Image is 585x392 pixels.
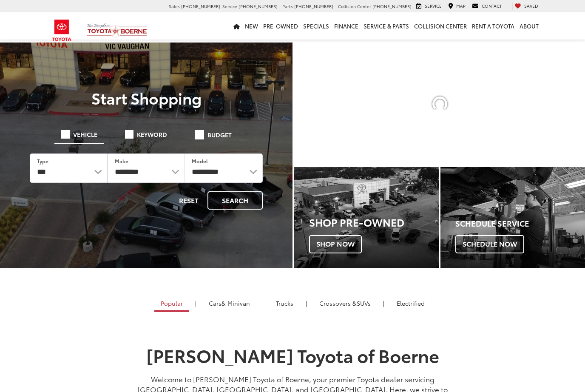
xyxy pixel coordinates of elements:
h1: [PERSON_NAME] Toyota of Boerne [133,345,452,365]
span: Sales [169,3,180,9]
span: [PHONE_NUMBER] [294,3,333,9]
a: Map [446,3,468,10]
span: Collision Center [338,3,371,9]
p: Start Shopping [18,89,275,106]
a: SUVs [313,296,377,310]
span: Service [222,3,237,9]
span: [PHONE_NUMBER] [372,3,412,9]
label: Type [37,157,48,165]
a: Home [231,12,242,40]
a: Service & Parts: Opens in a new tab [361,12,412,40]
a: Finance [332,12,361,40]
button: Search [207,191,263,210]
label: Model [192,157,208,165]
span: Parts [282,3,293,9]
span: Map [456,3,466,9]
span: Service [425,3,442,9]
div: Toyota [440,167,585,268]
img: Toyota [46,17,78,44]
a: My Saved Vehicles [512,3,540,10]
a: Collision Center [412,12,469,40]
a: Pre-Owned [261,12,301,40]
span: Crossovers & [319,299,357,307]
div: Toyota [294,167,439,268]
li: | [193,299,199,307]
span: Contact [482,3,502,9]
span: [PHONE_NUMBER] [181,3,220,9]
a: Service [414,3,444,10]
button: Reset [172,191,206,210]
label: Make [115,157,128,165]
span: Budget [207,132,232,138]
li: | [381,299,386,307]
a: Shop Pre-Owned Shop Now [294,167,439,268]
img: Vic Vaughan Toyota of Boerne [87,23,148,38]
a: About [517,12,541,40]
a: Contact [470,3,504,10]
a: Trucks [270,296,300,310]
span: Saved [524,3,538,9]
span: [PHONE_NUMBER] [239,3,278,9]
li: | [304,299,309,307]
span: & Minivan [222,299,250,307]
a: Cars [202,296,256,310]
h4: Schedule Service [455,219,585,228]
section: Carousel section with vehicle pictures - may contain disclaimers. [294,43,585,165]
a: Schedule Service Schedule Now [440,167,585,268]
a: New [242,12,261,40]
h3: Shop Pre-Owned [309,216,439,227]
a: Electrified [390,296,431,310]
a: Rent a Toyota [469,12,517,40]
li: | [260,299,266,307]
span: Keyword [137,131,167,137]
span: Schedule Now [455,235,524,253]
span: Shop Now [309,235,362,253]
span: Vehicle [73,131,97,137]
a: Popular [154,296,189,312]
a: Specials [301,12,332,40]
